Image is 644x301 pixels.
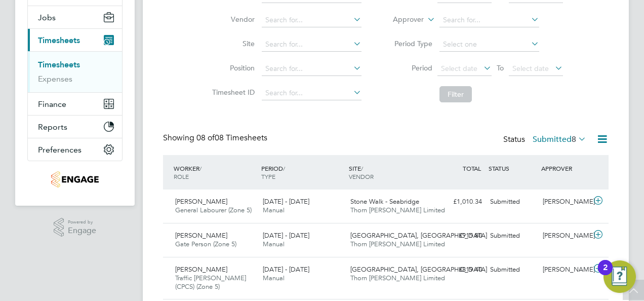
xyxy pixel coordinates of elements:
button: Reports [28,116,122,138]
div: Submitted [486,228,539,244]
a: Powered byEngage [54,218,97,237]
div: [PERSON_NAME] [539,194,591,210]
input: Search for... [262,86,361,100]
span: 8 [572,134,576,144]
label: Position [209,63,255,72]
span: Thorn [PERSON_NAME] Limited [350,274,445,282]
div: PERIOD [259,159,346,185]
span: Gate Person (Zone 5) [175,240,236,248]
div: Submitted [486,194,539,210]
div: Status [503,133,588,147]
button: Timesheets [28,29,122,51]
div: Timesheets [28,51,122,92]
label: Timesheet ID [209,88,255,97]
span: Thorn [PERSON_NAME] Limited [350,206,445,214]
label: Period Type [387,39,432,48]
span: Manual [263,274,285,282]
span: [DATE] - [DATE] [263,197,309,206]
span: [DATE] - [DATE] [263,265,309,274]
span: Traffic [PERSON_NAME] (CPCS) (Zone 5) [175,274,246,291]
span: [PERSON_NAME] [175,265,227,274]
input: Search for... [262,62,361,76]
input: Search for... [262,13,361,27]
div: £915.80 [433,228,486,244]
button: Jobs [28,6,122,28]
div: [PERSON_NAME] [539,261,591,278]
input: Select one [439,37,539,52]
div: Showing [163,133,269,143]
div: SITE [346,159,434,185]
div: STATUS [486,159,539,177]
span: Manual [263,240,285,248]
span: Manual [263,206,285,214]
span: 08 of [196,133,215,143]
label: Approver [378,15,424,25]
span: Jobs [38,13,56,22]
span: Stone Walk - Seabridge [350,197,419,206]
span: 08 Timesheets [196,133,267,143]
button: Finance [28,93,122,115]
span: / [199,164,202,172]
span: Select date [512,64,549,73]
label: Period [387,63,432,72]
input: Search for... [439,13,539,27]
img: thornbaker-logo-retina.png [51,171,98,187]
span: VENDOR [349,172,374,180]
span: [DATE] - [DATE] [263,231,309,240]
label: Vendor [209,15,255,24]
span: [PERSON_NAME] [175,231,227,240]
div: £1,010.34 [433,194,486,210]
span: Powered by [68,218,96,227]
span: / [283,164,285,172]
button: Open Resource Center, 2 new notifications [603,260,636,293]
a: Timesheets [38,60,80,69]
span: Select date [441,64,477,73]
a: Expenses [38,74,72,84]
input: Search for... [262,37,361,52]
span: ROLE [174,172,189,180]
a: Go to home page [27,171,123,187]
span: TYPE [261,172,275,180]
label: Site [209,39,255,48]
span: / [361,164,363,172]
div: Submitted [486,261,539,278]
div: [PERSON_NAME] [539,228,591,244]
span: Reports [38,122,67,132]
span: Preferences [38,145,82,155]
span: Timesheets [38,35,80,45]
span: [GEOGRAPHIC_DATA], [GEOGRAPHIC_DATA] [350,265,487,274]
button: Preferences [28,138,122,161]
span: Thorn [PERSON_NAME] Limited [350,240,445,248]
div: £819.40 [433,261,486,278]
span: Engage [68,227,96,235]
span: [GEOGRAPHIC_DATA], [GEOGRAPHIC_DATA] [350,231,487,240]
span: General Labourer (Zone 5) [175,206,252,214]
span: Finance [38,99,66,109]
div: APPROVER [539,159,591,177]
span: [PERSON_NAME] [175,197,227,206]
label: Submitted [533,134,586,144]
span: TOTAL [463,164,481,172]
button: Filter [439,86,472,102]
div: 2 [603,268,608,281]
span: To [494,61,507,74]
div: WORKER [171,159,259,185]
